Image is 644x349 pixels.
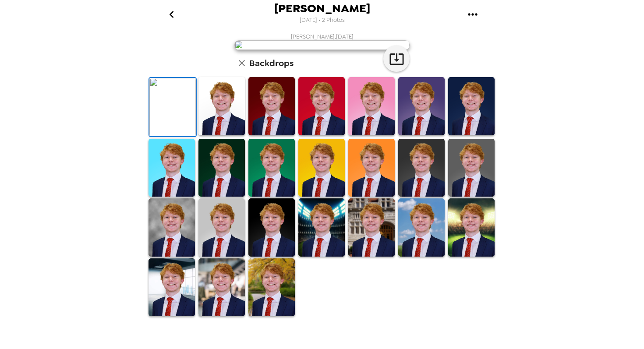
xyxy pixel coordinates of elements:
[300,14,345,26] span: [DATE] • 2 Photos
[274,3,370,14] span: [PERSON_NAME]
[291,33,354,40] span: [PERSON_NAME] , [DATE]
[249,56,294,70] h6: Backdrops
[149,78,196,136] img: Original
[234,40,410,50] img: user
